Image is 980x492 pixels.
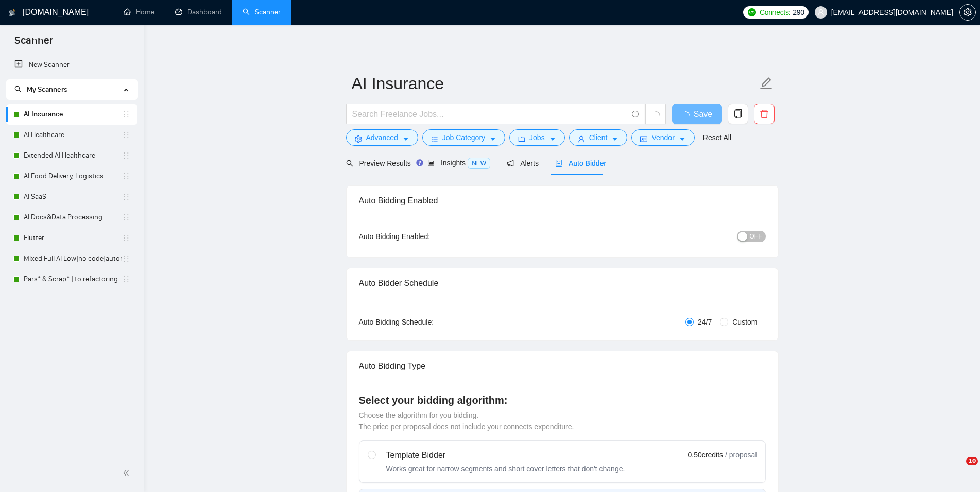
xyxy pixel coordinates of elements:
button: delete [754,104,775,124]
span: holder [122,110,130,118]
span: holder [122,275,130,283]
div: Auto Bidding Enabled: [359,231,494,242]
a: setting [959,8,976,16]
li: Pars* & Scrap* | to refactoring [6,269,137,290]
a: dashboardDashboard [175,8,222,16]
span: 0.50 credits [688,449,723,461]
span: notification [507,160,514,167]
li: AI SaaS [6,186,137,207]
span: caret-down [549,135,556,143]
span: double-left [123,468,133,478]
span: Job Category [442,132,485,143]
span: idcard [640,135,647,143]
span: Alerts [507,159,539,167]
span: 290 [793,7,804,18]
a: AI Food Delivery, Logistics [24,166,122,186]
span: caret-down [402,135,409,143]
img: upwork-logo.png [748,8,756,16]
li: AI Docs&Data Processing [6,207,137,228]
span: holder [122,131,130,139]
div: Template Bidder [386,449,625,462]
a: AI Docs&Data Processing [24,207,122,228]
h4: Select your bidding algorithm: [359,393,766,408]
a: AI Insurance [24,104,122,125]
span: search [346,160,353,167]
a: Extended AI Healthcare [24,145,122,166]
a: AI Healthcare [24,125,122,145]
span: OFF [750,231,762,242]
a: homeHome [124,8,154,16]
li: Extended AI Healthcare [6,145,137,166]
span: holder [122,151,130,160]
img: logo [9,5,16,21]
span: Save [694,108,712,121]
button: folderJobscaret-down [509,129,565,146]
span: holder [122,213,130,222]
input: Search Freelance Jobs... [352,108,627,121]
span: My Scanners [14,85,67,94]
a: Flutter [24,228,122,248]
button: barsJob Categorycaret-down [422,129,505,146]
span: user [578,135,585,143]
button: Save [672,104,722,124]
span: holder [122,255,130,263]
span: Jobs [529,132,545,143]
span: NEW [468,158,490,169]
span: holder [122,172,130,180]
iframe: Intercom live chat [945,457,970,482]
span: Choose the algorithm for you bidding. The price per proposal does not include your connects expen... [359,411,574,431]
input: Scanner name... [352,71,758,96]
span: edit [760,77,773,90]
a: New Scanner [14,55,129,75]
button: settingAdvancedcaret-down [346,129,418,146]
span: Auto Bidder [555,159,606,167]
span: Preview Results [346,159,411,167]
span: caret-down [489,135,496,143]
span: robot [555,160,562,167]
a: AI SaaS [24,186,122,207]
div: Auto Bidder Schedule [359,268,766,298]
li: AI Food Delivery, Logistics [6,166,137,186]
div: Auto Bidding Schedule: [359,316,494,328]
span: loading [651,111,660,121]
span: info-circle [632,111,639,117]
span: Advanced [366,132,398,143]
div: Auto Bidding Type [359,351,766,381]
a: Mixed Full AI Low|no code|automations [24,248,122,269]
li: AI Healthcare [6,125,137,145]
span: Scanner [6,33,61,55]
span: setting [355,135,362,143]
span: loading [681,111,694,120]
span: area-chart [427,159,435,166]
span: caret-down [679,135,686,143]
button: copy [728,104,748,124]
span: My Scanners [27,85,67,94]
a: Reset All [703,132,731,143]
li: AI Insurance [6,104,137,125]
button: setting [959,4,976,21]
span: holder [122,234,130,242]
div: Tooltip anchor [415,158,424,167]
span: Vendor [651,132,674,143]
span: caret-down [611,135,618,143]
li: Mixed Full AI Low|no code|automations [6,248,137,269]
span: Client [589,132,608,143]
button: userClientcaret-down [569,129,628,146]
span: user [817,9,824,16]
div: Auto Bidding Enabled [359,186,766,215]
span: 24/7 [694,316,716,328]
li: New Scanner [6,55,137,75]
span: Insights [427,159,490,167]
div: Works great for narrow segments and short cover letters that don't change. [386,464,625,474]
button: idcardVendorcaret-down [631,129,694,146]
span: Custom [728,316,761,328]
span: delete [754,109,774,118]
span: copy [728,109,748,118]
span: folder [518,135,525,143]
span: / proposal [725,450,757,460]
span: search [14,86,22,93]
span: holder [122,193,130,201]
a: Pars* & Scrap* | to refactoring [24,269,122,290]
li: Flutter [6,228,137,248]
